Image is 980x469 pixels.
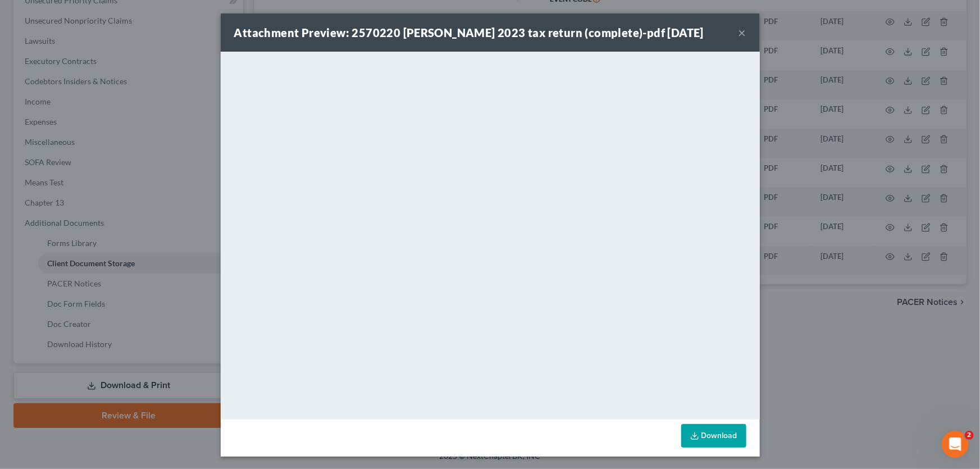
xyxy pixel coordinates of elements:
[965,431,974,440] span: 2
[234,26,704,39] strong: Attachment Preview: 2570220 [PERSON_NAME] 2023 tax return (complete)-pdf [DATE]
[942,431,969,458] iframe: Intercom live chat
[681,424,746,448] a: Download
[221,52,760,417] iframe: <object ng-attr-data='[URL][DOMAIN_NAME]' type='application/pdf' width='100%' height='650px'></ob...
[739,26,746,39] button: ×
